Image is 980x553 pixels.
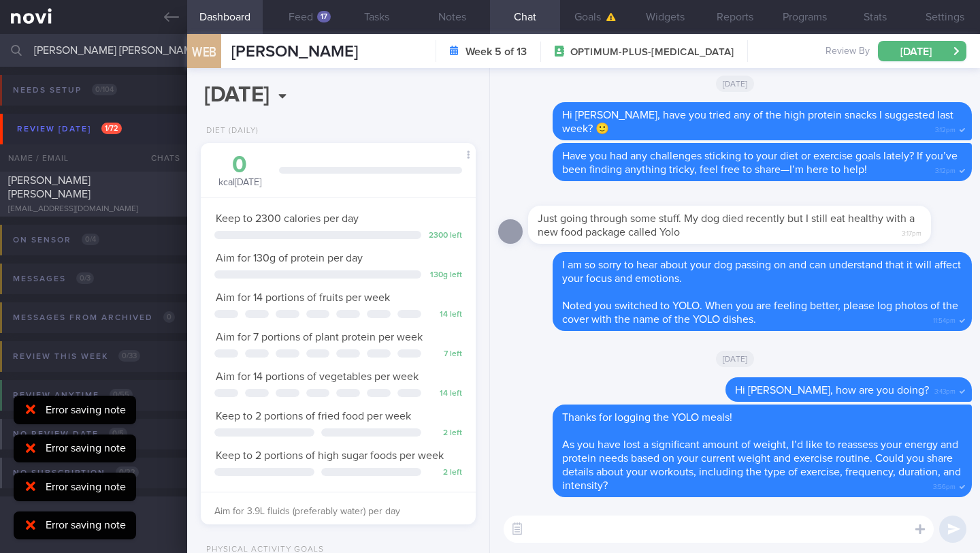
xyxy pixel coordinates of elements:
[14,120,125,138] div: Review [DATE]
[317,11,331,22] div: 17
[562,110,953,134] span: Hi [PERSON_NAME], have you tried any of the high protein snacks I suggested last week? 🙂
[216,332,423,343] span: Aim for 7 portions of plant protein per week
[562,412,732,423] span: Thanks for logging the YOLO meals!
[428,468,462,478] div: 2 left
[10,347,144,366] div: Review this week
[92,84,117,95] span: 0 / 104
[10,309,178,327] div: Messages from Archived
[428,349,462,360] div: 7 left
[76,272,94,284] span: 0 / 3
[428,389,462,399] div: 14 left
[118,350,140,362] span: 0 / 33
[10,231,103,249] div: On sensor
[716,76,755,92] span: [DATE]
[216,213,359,224] span: Keep to 2300 calories per day
[562,151,958,175] span: Have you had any challenges sticking to your diet or exercise goals lately? If you’ve been findin...
[428,231,462,241] div: 2300 left
[101,123,122,134] span: 1 / 72
[878,41,966,61] button: [DATE]
[163,311,175,323] span: 0
[10,270,97,288] div: Messages
[933,479,955,492] span: 3:56pm
[935,122,955,135] span: 3:12pm
[562,439,961,491] span: As you have lost a significant amount of weight, I’d like to reassess your energy and protein nee...
[216,371,419,382] span: Aim for 14 portions of vegetables per week
[82,234,99,245] span: 0 / 4
[184,26,225,78] div: WEB
[133,144,187,172] div: Chats
[46,403,126,417] div: Error saving note
[826,46,870,58] span: Review By
[10,464,142,482] div: No subscription
[570,46,734,59] span: OPTIMUM-PLUS-[MEDICAL_DATA]
[465,45,527,59] strong: Week 5 of 13
[10,425,131,443] div: No review date
[935,163,955,176] span: 3:12pm
[214,153,265,177] div: 0
[716,351,755,367] span: [DATE]
[231,44,358,60] span: [PERSON_NAME]
[216,450,444,461] span: Keep to 2 portions of high sugar foods per week
[428,428,462,439] div: 2 left
[8,204,179,215] div: [EMAIL_ADDRESS][DOMAIN_NAME]
[46,518,126,532] div: Error saving note
[46,480,126,494] div: Error saving note
[201,126,259,136] div: Diet (Daily)
[538,213,915,238] span: Just going through some stuff. My dog died recently but I still eat healthy with a new food packa...
[10,386,136,405] div: Review anytime
[735,385,929,396] span: Hi [PERSON_NAME], how are you doing?
[10,81,120,99] div: Needs setup
[214,507,400,516] span: Aim for 3.9L fluids (preferably water) per day
[110,389,133,400] span: 0 / 55
[216,411,411,422] span: Keep to 2 portions of fried food per week
[428,270,462,281] div: 130 g left
[902,225,921,238] span: 3:17pm
[934,383,955,396] span: 3:43pm
[562,300,958,325] span: Noted you switched to YOLO. When you are feeling better, please log photos of the cover with the ...
[216,292,390,303] span: Aim for 14 portions of fruits per week
[933,313,955,326] span: 11:54pm
[216,253,363,264] span: Aim for 130g of protein per day
[8,175,91,200] span: [PERSON_NAME] [PERSON_NAME]
[562,259,961,284] span: I am so sorry to hear about your dog passing on and can understand that it will affect your focus...
[428,310,462,320] div: 14 left
[46,441,126,455] div: Error saving note
[214,153,265,189] div: kcal [DATE]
